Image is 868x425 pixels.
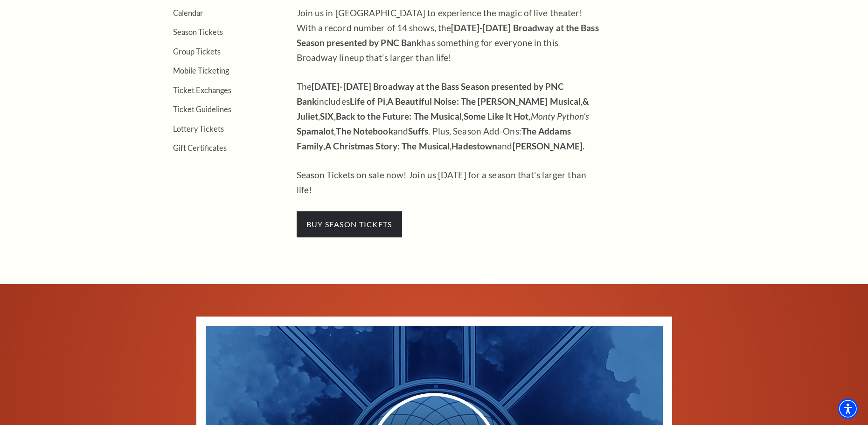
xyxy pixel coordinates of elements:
a: Season Tickets [173,27,223,36]
strong: Back to the Future: The Musical [336,111,462,121]
strong: & Juliet [297,96,590,121]
p: Join us in [GEOGRAPHIC_DATA] to experience the magic of live theater! With a record number of 14 ... [297,6,600,65]
em: Monty Python’s [531,111,589,121]
strong: [DATE]-[DATE] Broadway at the Bass Season presented by PNC Bank [297,81,564,107]
strong: Some Like It Hot [464,111,529,121]
a: Ticket Guidelines [173,105,231,114]
p: Season Tickets on sale now! Join us [DATE] for a season that's larger than life! [297,168,600,197]
strong: The Addams Family [297,126,571,151]
div: Accessibility Menu [838,398,858,419]
strong: Hadestown [451,141,497,151]
strong: Spamalot [297,126,334,136]
a: Gift Certificates [173,143,227,152]
strong: [PERSON_NAME]. [513,141,584,151]
strong: A Christmas Story: The Musical [325,141,450,151]
strong: Suffs [408,126,429,136]
a: buy season tickets [297,218,402,229]
strong: SIX [320,111,333,121]
a: Ticket Exchanges [173,86,231,94]
span: buy season tickets [297,211,402,237]
a: Calendar [173,8,203,17]
strong: [DATE]-[DATE] Broadway at the Bass Season presented by PNC Bank [297,22,599,48]
strong: Life of Pi [350,96,385,107]
strong: The Notebook [336,126,393,136]
strong: A Beautiful Noise: The [PERSON_NAME] Musical [387,96,581,107]
p: The includes , , , , , , , and . Plus, Season Add-Ons: , , and [297,79,600,154]
a: Lottery Tickets [173,124,224,133]
a: Mobile Ticketing [173,66,229,75]
a: Group Tickets [173,47,221,56]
